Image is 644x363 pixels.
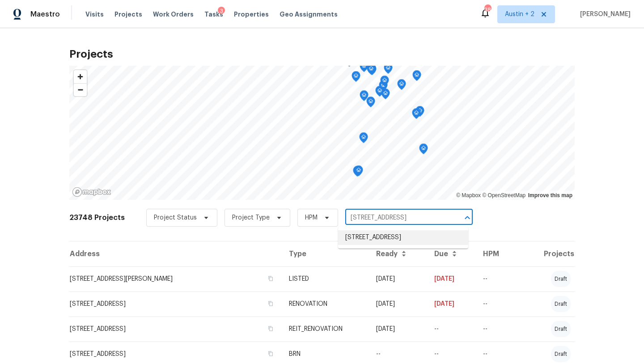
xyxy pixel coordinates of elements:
div: draft [551,321,571,337]
th: Type [282,241,369,266]
span: Maestro [30,10,60,19]
canvas: Map [69,66,575,200]
input: Search projects [345,211,448,225]
td: -- [476,266,515,291]
div: Map marker [379,80,388,94]
div: Map marker [380,76,389,89]
div: draft [551,271,571,287]
a: Mapbox [456,192,481,198]
td: LISTED [282,266,369,291]
button: Zoom out [74,83,87,96]
td: [DATE] [369,291,428,317]
div: Map marker [367,64,376,78]
div: Map marker [375,86,384,100]
td: [DATE] [427,291,476,317]
div: Map marker [397,79,406,93]
span: Zoom out [74,84,87,96]
span: Project Status [154,213,197,222]
th: Address [69,241,282,266]
span: Visits [85,10,104,19]
td: REIT_RENOVATION [282,317,369,342]
a: Improve this map [528,192,572,198]
button: Copy Address [267,300,275,308]
div: Map marker [353,166,362,180]
span: Projects [114,10,142,19]
td: [STREET_ADDRESS] [69,317,282,342]
div: Map marker [384,63,393,77]
th: Due [427,241,476,266]
th: Ready [369,241,428,266]
td: -- [476,291,515,317]
div: Map marker [366,97,375,110]
td: -- [427,317,476,342]
li: [STREET_ADDRESS] [338,230,468,245]
td: -- [476,317,515,342]
span: Work Orders [153,10,194,19]
td: [DATE] [369,266,428,291]
button: Copy Address [267,274,275,283]
span: Tasks [204,11,223,17]
td: RENOVATION [282,291,369,317]
div: Map marker [412,108,421,122]
td: [DATE] [369,317,428,342]
span: Properties [234,10,269,19]
h2: 23748 Projects [69,213,125,222]
td: [STREET_ADDRESS] [69,291,282,317]
span: Austin + 2 [505,10,534,19]
div: Map marker [360,61,369,75]
td: [DATE] [427,266,476,291]
td: [STREET_ADDRESS][PERSON_NAME] [69,266,282,291]
div: draft [551,296,571,312]
div: draft [551,346,571,362]
div: Map marker [352,71,360,85]
span: HPM [305,213,318,222]
span: [PERSON_NAME] [576,10,631,19]
a: Mapbox homepage [72,187,111,197]
div: Map marker [415,106,424,120]
span: Geo Assignments [280,10,338,19]
div: 3 [218,7,225,16]
div: Map marker [354,165,363,179]
button: Copy Address [267,325,275,333]
span: Project Type [232,213,270,222]
th: HPM [476,241,515,266]
h2: Projects [69,50,575,59]
div: Map marker [381,89,390,102]
div: Map marker [360,90,369,104]
button: Zoom in [74,70,87,83]
th: Projects [515,241,575,266]
div: Map marker [419,144,428,157]
button: Copy Address [267,350,275,358]
div: Map marker [359,132,368,146]
div: 38 [484,5,491,14]
a: OpenStreetMap [482,192,525,198]
div: Map marker [412,70,421,84]
button: Close [461,211,474,224]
